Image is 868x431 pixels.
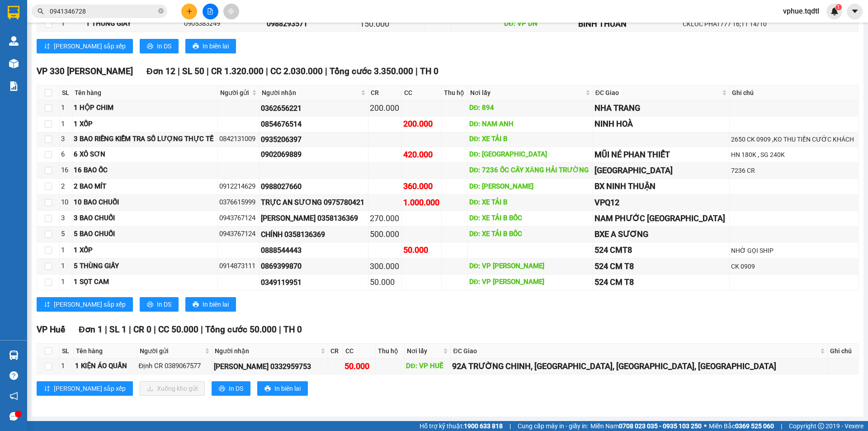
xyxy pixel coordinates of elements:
div: 0905383249 [184,19,264,29]
th: CC [343,344,375,359]
span: | [105,324,107,335]
span: | [415,66,418,76]
div: TRỰC AN SƯƠNG 0975780421 [261,197,367,208]
div: 2650 CK 0909 ,KO THU TIỀN CƯỚC KHÁCH [731,134,857,144]
div: 5 THÙNG GIẤY [74,261,217,272]
div: 1 [61,361,72,372]
span: In DS [157,299,171,309]
div: 5 [61,229,71,240]
span: plus [186,8,193,14]
div: 3 BAO RIỀNG KIỂM TRA SỐ LƯỢNG THỰC TẾ [74,134,217,145]
div: 524 CM T8 [594,276,728,289]
div: DĐ: [PERSON_NAME] [469,181,591,192]
div: 1 [61,119,71,130]
div: DĐ: 894 [469,103,591,114]
div: 1 [61,261,71,272]
button: printerIn biên lai [185,297,236,312]
span: message [9,412,18,421]
span: printer [219,385,225,393]
li: VP VP An Sương [62,49,120,59]
th: Thu hộ [442,85,467,100]
div: 360.000 [403,180,440,193]
b: Bến xe An Sương - Quận 12 [62,60,119,77]
span: close-circle [158,7,164,16]
button: printerIn biên lai [257,381,308,396]
th: Tên hàng [74,344,137,359]
div: 300.000 [370,260,400,273]
span: Miền Nam [590,421,702,431]
div: 5 BAO CHUỐI [74,229,217,240]
span: Người gửi [220,88,250,98]
div: HN 180K , SG 240K [731,150,857,160]
span: TH 0 [283,324,302,335]
button: printerIn DS [140,39,179,53]
div: 7236 CR [731,166,857,175]
div: 0842131009 [219,134,258,145]
span: VP 330 [PERSON_NAME] [37,66,133,76]
div: 0943767124 [219,213,258,224]
span: printer [193,43,199,50]
span: printer [264,385,271,393]
div: NHA TRANG [594,102,728,114]
div: NINH HOÀ [594,118,728,130]
strong: 0369 525 060 [735,422,774,430]
button: plus [181,4,197,19]
th: Ghi chú [828,344,859,359]
span: | [781,421,782,431]
span: copyright [818,423,824,429]
span: | [509,421,511,431]
img: logo-vxr [8,6,19,19]
b: Bến xe Phía [GEOGRAPHIC_DATA] [5,60,61,87]
div: 270.000 [370,212,400,225]
div: 1 [61,245,71,256]
div: DĐ: VP [PERSON_NAME] [469,261,591,272]
div: 0362656221 [261,103,367,114]
div: Định CR 0389067577 [139,361,211,372]
span: Tổng cước 50.000 [205,324,277,335]
span: aim [228,8,234,14]
span: | [207,66,209,76]
div: DĐ: XE TẢI B [469,134,591,145]
span: printer [147,43,153,50]
div: MŨI NÉ PHAN THIẾT [594,148,728,161]
div: 1 THUNG GIAY [86,19,181,29]
span: sort-ascending [44,385,50,393]
span: notification [9,392,18,400]
div: CKLOC PHAT777 16;11 14/10 [683,19,857,29]
div: NAM PHƯỚC [GEOGRAPHIC_DATA] [594,212,728,225]
div: 0376615999 [219,197,258,208]
span: close-circle [158,8,164,14]
div: 0888544443 [261,245,367,256]
div: NHỜ GỌI SHIP [731,246,857,256]
div: 0988293571 [267,18,357,29]
input: Tìm tên, số ĐT hoặc mã đơn [50,6,156,16]
div: 10 BAO CHUỐI [74,197,217,208]
button: sort-ascending[PERSON_NAME] sắp xếp [37,381,133,396]
div: 0349119951 [261,277,367,288]
div: DĐ: 7236 ỐC CÂY XĂNG HẢI TRƯỜNG [469,165,591,176]
span: CR 0 [133,324,151,335]
div: 16 [61,165,71,176]
span: vphue.tqdtl [776,5,826,17]
sup: 1 [835,4,842,10]
div: 6 XÔ SƠN [74,149,217,160]
div: 0869399870 [261,260,367,272]
div: 16 BAO ỐC [74,165,217,176]
div: 524 CM T8 [594,260,728,273]
button: sort-ascending[PERSON_NAME] sắp xếp [37,297,133,312]
div: 3 [61,134,71,145]
div: 3 [61,213,71,224]
span: | [129,324,131,335]
th: SL [60,85,72,100]
div: DĐ: NAM ANH [469,119,591,130]
div: 2 BAO MÍT [74,181,217,192]
button: aim [223,4,239,19]
div: 1 XỐP [74,119,217,130]
div: 0935206397 [261,134,367,145]
span: | [201,324,203,335]
span: sort-ascending [44,43,50,50]
button: file-add [203,4,218,19]
span: CR 1.320.000 [211,66,264,76]
span: SL 1 [109,324,127,335]
div: 200.000 [403,118,440,130]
